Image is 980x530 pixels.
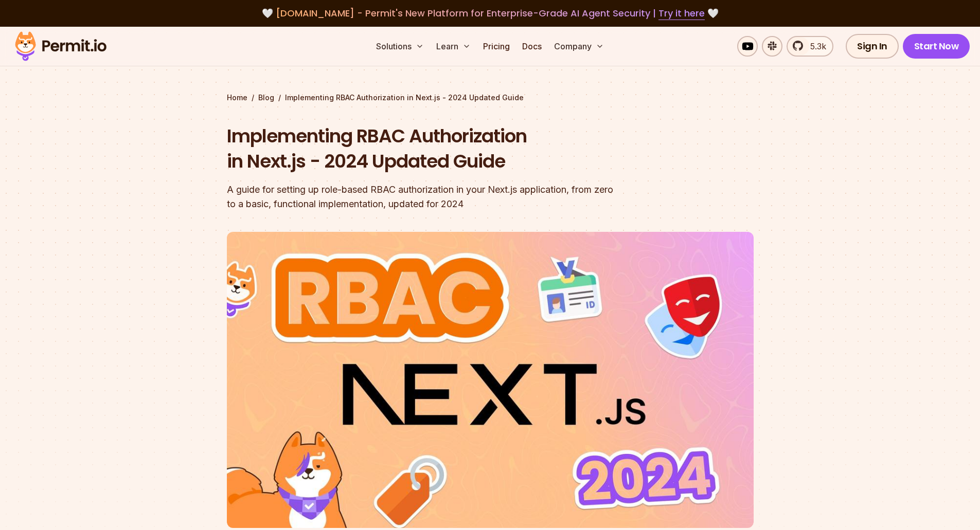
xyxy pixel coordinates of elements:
[432,36,475,57] button: Learn
[372,36,428,57] button: Solutions
[227,182,622,211] div: A guide for setting up role-based RBAC authorization in your Next.js application, from zero to a ...
[25,6,955,21] div: 🤍 🤍
[804,40,826,52] span: 5.3k
[903,34,970,59] a: Start Now
[276,7,705,20] span: [DOMAIN_NAME] - Permit's New Platform for Enterprise-Grade AI Agent Security |
[227,93,754,103] div: / /
[258,93,274,103] a: Blog
[787,36,833,57] a: 5.3k
[10,29,111,64] img: Permit logo
[518,36,546,57] a: Docs
[227,93,247,103] a: Home
[846,34,899,59] a: Sign In
[550,36,608,57] button: Company
[658,7,705,20] a: Try it here
[227,123,622,174] h1: Implementing RBAC Authorization in Next.js - 2024 Updated Guide
[227,232,754,528] img: Implementing RBAC Authorization in Next.js - 2024 Updated Guide
[479,36,514,57] a: Pricing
